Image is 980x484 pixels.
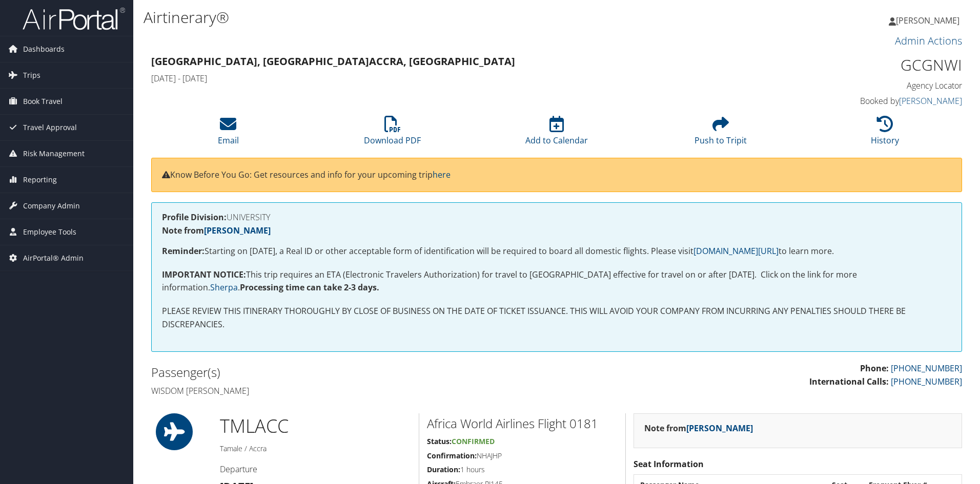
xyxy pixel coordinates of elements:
a: Download PDF [364,121,421,146]
h4: Departure [220,464,411,475]
strong: Confirmation: [427,451,477,460]
strong: [GEOGRAPHIC_DATA], [GEOGRAPHIC_DATA] Accra, [GEOGRAPHIC_DATA] [151,54,515,68]
a: Push to Tripit [695,121,747,146]
span: Book Travel [23,89,63,114]
a: [PERSON_NAME] [686,423,753,434]
img: airportal-logo.png [23,7,125,31]
strong: Status: [427,436,452,446]
strong: IMPORTANT NOTICE: [162,269,246,280]
span: Travel Approval [23,115,77,140]
a: [PERSON_NAME] [889,5,970,36]
span: [PERSON_NAME] [896,15,959,26]
strong: Phone: [860,363,889,374]
a: Admin Actions [895,34,962,48]
h5: Tamale / Accra [220,444,411,454]
a: [PERSON_NAME] [899,95,962,107]
span: Trips [23,62,40,88]
p: Know Before You Go: Get resources and info for your upcoming trip [162,169,951,182]
h5: NHAJHP [427,451,618,461]
h4: UNIVERSITY [162,213,951,221]
strong: Processing time can take 2-3 days. [240,282,379,293]
p: Starting on [DATE], a Real ID or other acceptable form of identification will be required to boar... [162,245,951,258]
h1: TML ACC [220,413,411,439]
strong: Note from [162,225,271,236]
h4: [DATE] - [DATE] [151,73,756,84]
h1: GCGNWI [771,54,962,76]
h2: Passenger(s) [151,364,549,381]
span: Company Admin [23,193,80,219]
a: Email [218,121,239,146]
h4: Wisdom [PERSON_NAME] [151,385,549,396]
strong: Reminder: [162,245,205,257]
span: Dashboards [23,36,65,62]
strong: Seat Information [634,458,704,470]
a: Add to Calendar [525,121,588,146]
a: [PHONE_NUMBER] [891,376,962,387]
a: [DOMAIN_NAME][URL] [693,245,779,257]
a: [PERSON_NAME] [204,225,271,236]
h5: 1 hours [427,465,618,475]
a: Sherpa [210,282,238,293]
a: History [871,121,899,146]
h4: Booked by [771,95,962,107]
strong: Note from [644,423,753,434]
span: AirPortal® Admin [23,245,84,271]
span: Confirmed [452,436,495,446]
strong: Profile Division: [162,212,227,223]
p: PLEASE REVIEW THIS ITINERARY THOROUGHLY BY CLOSE OF BUSINESS ON THE DATE OF TICKET ISSUANCE. THIS... [162,305,951,331]
span: Reporting [23,167,57,193]
strong: International Calls: [809,376,889,387]
strong: Duration: [427,465,460,474]
h2: Africa World Airlines Flight 0181 [427,415,618,432]
h1: Airtinerary® [144,7,695,28]
span: Employee Tools [23,219,76,245]
span: Risk Management [23,141,85,166]
h4: Agency Locator [771,80,962,91]
a: here [433,169,451,180]
a: [PHONE_NUMBER] [891,363,962,374]
p: This trip requires an ETA (Electronic Travelers Authorization) for travel to [GEOGRAPHIC_DATA] ef... [162,268,951,294]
